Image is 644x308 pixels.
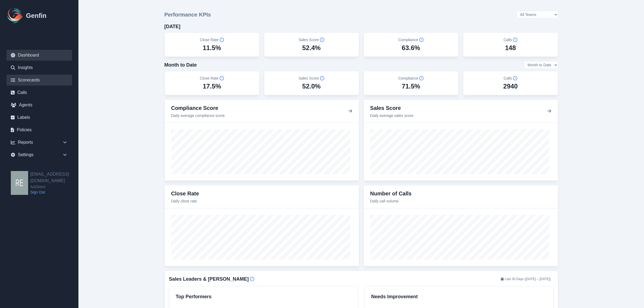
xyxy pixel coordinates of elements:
[370,113,414,118] p: Daily average sales score
[6,7,24,24] img: Logo
[503,82,518,91] div: 2940
[203,82,221,91] div: 17.5%
[164,61,197,69] h4: Month to Date
[419,38,424,42] span: Info
[505,44,516,52] div: 148
[6,124,72,135] a: Policies
[6,62,72,73] a: Insights
[171,113,225,118] p: Daily average compliance score
[302,82,321,91] div: 52.0%
[11,171,28,195] img: resqueda@aadirect.com
[299,76,324,81] h5: Sales Score
[200,37,224,42] h5: Close Rate
[320,38,324,42] span: Info
[30,184,78,189] span: AADirect
[30,171,78,184] h2: [EMAIL_ADDRESS][DOMAIN_NAME]
[402,44,420,52] div: 63.6%
[504,76,517,81] h5: Calls
[6,137,72,148] div: Reports
[169,275,249,283] h4: Sales Leaders & [PERSON_NAME]
[419,76,424,80] span: Info
[6,50,72,61] a: Dashboard
[176,293,351,300] h4: Top Performers
[513,76,517,80] span: Info
[299,37,324,42] h5: Sales Score
[402,82,420,91] div: 71.5%
[370,198,412,204] p: Daily call volume
[398,76,424,81] h5: Compliance
[320,76,324,80] span: Info
[371,293,547,300] h4: Needs Improvement
[171,198,199,204] p: Daily close rate
[171,190,199,197] h3: Close Rate
[26,11,47,20] h1: Genfin
[6,149,72,160] div: Settings
[6,100,72,110] a: Agents
[370,104,414,112] h3: Sales Score
[513,38,517,42] span: Info
[348,108,352,114] button: View details
[370,190,412,197] h3: Number of Calls
[171,104,225,112] h3: Compliance Score
[220,76,224,80] span: Info
[164,11,211,18] h3: Performance KPIs
[6,87,72,98] a: Calls
[498,276,554,282] span: Last 30 Days ( [DATE] – [DATE] )
[220,38,224,42] span: Info
[302,44,321,52] div: 52.4%
[6,75,72,86] a: Scorecards
[250,277,254,281] span: Info
[547,108,551,114] button: View details
[30,189,78,195] a: Sign Out
[203,44,221,52] div: 11.5%
[6,112,72,123] a: Labels
[398,37,424,42] h5: Compliance
[164,23,181,30] h4: [DATE]
[200,76,224,81] h5: Close Rate
[504,37,517,42] h5: Calls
